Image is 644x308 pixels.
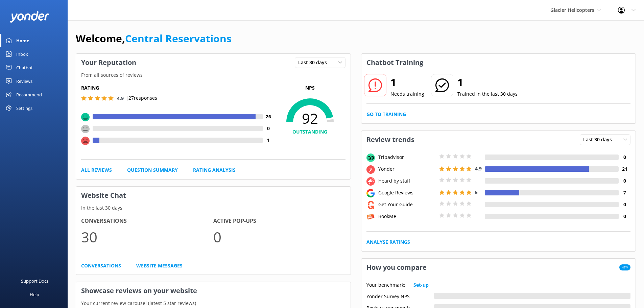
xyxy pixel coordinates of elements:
[76,187,351,204] h3: Website Chat
[457,74,518,90] h2: 1
[76,204,351,212] p: In the last 30 days
[275,110,345,127] span: 92
[213,226,345,248] p: 0
[76,71,351,79] p: From all sources of reviews
[10,11,49,22] img: yonder-white-logo.png
[136,262,183,269] a: Website Messages
[366,238,410,246] a: Analyse Ratings
[619,201,630,208] h4: 0
[413,281,429,289] a: Set-up
[275,84,345,92] p: NPS
[475,165,482,172] span: 4.9
[619,264,630,270] span: New
[361,54,428,71] h3: Chatbot Training
[619,213,630,220] h4: 0
[16,47,28,61] div: Inbox
[377,189,437,196] div: Google Reviews
[81,166,112,174] a: All Reviews
[30,288,39,301] div: Help
[475,189,478,195] span: 5
[76,300,351,307] p: Your current review carousel (latest 5 star reviews)
[16,101,32,115] div: Settings
[366,293,434,299] div: Yonder Survey NPS
[361,131,420,148] h3: Review trends
[298,59,331,66] span: Last 30 days
[81,262,121,269] a: Conversations
[366,281,405,289] p: Your benchmark:
[76,54,141,71] h3: Your Reputation
[377,201,437,208] div: Get Your Guide
[377,213,437,220] div: BookMe
[457,90,518,98] p: Trained in the last 30 days
[263,137,275,144] h4: 1
[377,177,437,185] div: Heard by staff
[81,226,213,248] p: 30
[81,217,213,226] h4: Conversations
[125,31,232,45] a: Central Reservations
[550,7,594,13] span: Glacier Helicopters
[361,259,432,276] h3: How you compare
[390,90,424,98] p: Needs training
[619,153,630,161] h4: 0
[390,74,424,90] h2: 1
[127,166,178,174] a: Question Summary
[81,84,275,92] h5: Rating
[275,128,345,136] h4: OUTSTANDING
[21,274,48,288] div: Support Docs
[583,136,616,143] span: Last 30 days
[16,34,29,47] div: Home
[619,165,630,173] h4: 21
[76,282,351,300] h3: Showcase reviews on your website
[193,166,236,174] a: Rating Analysis
[213,217,345,226] h4: Active Pop-ups
[619,189,630,196] h4: 7
[263,113,275,120] h4: 26
[16,74,32,88] div: Reviews
[263,125,275,132] h4: 0
[76,30,232,47] h1: Welcome,
[619,177,630,185] h4: 0
[117,95,124,101] span: 4.9
[377,153,437,161] div: Tripadvisor
[366,111,406,118] a: Go to Training
[377,165,437,173] div: Yonder
[16,61,33,74] div: Chatbot
[16,88,42,101] div: Recommend
[126,94,157,102] p: | 27 responses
